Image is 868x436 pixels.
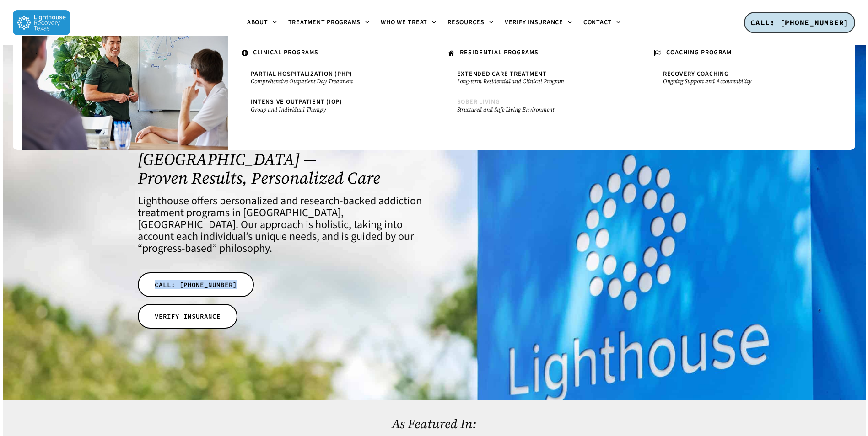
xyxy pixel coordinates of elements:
[375,19,442,27] a: Who We Treat
[750,18,849,27] span: CALL: [PHONE_NUMBER]
[583,18,612,27] span: Contact
[744,12,855,34] a: CALL: [PHONE_NUMBER]
[155,280,237,289] span: CALL: [PHONE_NUMBER]
[246,66,415,90] a: Partial Hospitalization (PHP)Comprehensive Outpatient Day Treatment
[251,69,352,79] span: Partial Hospitalization (PHP)
[457,97,500,106] span: Sober Living
[253,48,318,57] u: CLINICAL PROGRAMS
[453,94,622,117] a: Sober LivingStructured and Safe Living Environment
[138,272,254,297] a: CALL: [PHONE_NUMBER]
[457,78,617,85] small: Long-term Residential and Clinical Program
[31,45,219,61] a: .
[251,106,411,113] small: Group and Individual Therapy
[138,112,422,187] h1: Top-Rated Addiction Treatment Center in [GEOGRAPHIC_DATA], [GEOGRAPHIC_DATA] — Proven Results, Pe...
[13,10,70,35] img: Lighthouse Recovery Texas
[457,69,547,79] span: Extended Care Treatment
[578,19,626,27] a: Contact
[138,195,422,255] h4: Lighthouse offers personalized and research-backed addiction treatment programs in [GEOGRAPHIC_DA...
[443,45,631,62] a: RESIDENTIAL PROGRAMS
[381,18,427,27] span: Who We Treat
[460,48,539,57] u: RESIDENTIAL PROGRAMS
[649,45,837,62] a: COACHING PROGRAM
[666,48,732,57] u: COACHING PROGRAM
[283,19,376,27] a: Treatment Programs
[242,19,283,27] a: About
[237,45,425,62] a: CLINICAL PROGRAMS
[251,97,342,106] span: Intensive Outpatient (IOP)
[288,18,361,27] span: Treatment Programs
[447,18,485,27] span: Resources
[663,69,729,79] span: Recovery Coaching
[392,415,476,432] a: As Featured In:
[246,94,415,117] a: Intensive Outpatient (IOP)Group and Individual Therapy
[658,66,828,90] a: Recovery CoachingOngoing Support and Accountability
[499,19,578,27] a: Verify Insurance
[453,66,622,90] a: Extended Care TreatmentLong-term Residential and Clinical Program
[138,304,237,329] a: VERIFY INSURANCE
[251,78,411,85] small: Comprehensive Outpatient Day Treatment
[505,18,563,27] span: Verify Insurance
[457,106,617,113] small: Structured and Safe Living Environment
[442,19,499,27] a: Resources
[36,48,38,57] span: .
[155,312,221,321] span: VERIFY INSURANCE
[663,78,823,85] small: Ongoing Support and Accountability
[142,240,212,256] a: progress-based
[247,18,268,27] span: About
